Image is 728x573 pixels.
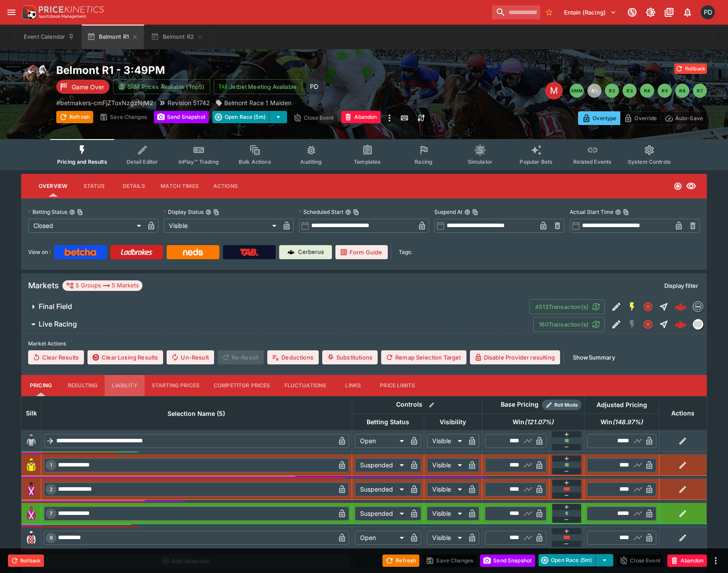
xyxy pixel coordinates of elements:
[674,301,687,313] img: logo-cerberus--red.svg
[608,316,624,332] button: Edit Detail
[624,299,640,315] button: SGM Enabled
[656,316,672,332] button: Straight
[113,79,210,94] button: SRM Prices Available (Top5)
[206,176,245,197] button: Actions
[470,350,560,364] button: Disable Provider resulting
[539,554,613,566] div: split button
[298,248,324,257] p: Cerberus
[48,486,55,492] span: 2
[674,318,687,331] img: logo-cerberus--red.svg
[207,375,277,396] button: Competitor Prices
[551,401,582,409] span: Roll Mode
[675,84,689,98] button: R6
[120,249,153,256] img: Ladbrokes
[21,298,529,316] button: Final Field
[622,84,637,98] button: R3
[693,319,703,330] div: liveracing
[472,209,478,215] button: Copy To Clipboard
[39,6,104,13] img: PriceKinetics
[32,176,74,197] button: Overview
[542,5,556,19] button: No Bookmarks
[656,299,672,315] button: Straight
[39,320,77,329] h6: Live Racing
[56,63,382,77] h2: Copy To Clipboard
[48,511,54,517] span: 7
[674,63,707,74] button: Rollback
[77,209,83,215] button: Copy To Clipboard
[50,139,678,170] div: Event type filters
[345,209,351,215] button: Scheduled StartCopy To Clipboard
[542,400,582,410] div: Show/hide Price Roll mode configuration.
[578,111,620,125] button: Overtype
[568,350,620,364] button: ShowSummary
[24,482,38,496] img: runner 2
[183,249,203,256] img: Neds
[382,555,419,567] button: Refresh
[693,84,707,98] button: R7
[643,319,653,330] svg: Closed
[214,79,302,94] button: Jetbet Meeting Available
[667,555,707,567] button: Abandon
[353,209,359,215] button: Copy To Clipboard
[354,158,381,165] span: Templates
[578,111,707,125] div: Start From
[127,158,158,165] span: Detail Editor
[573,158,612,165] span: Related Events
[384,111,395,125] button: more
[167,350,214,364] button: Un-Result
[215,98,291,107] div: Belmont Race 1 Maiden
[591,417,652,427] span: Win(148.97%)
[605,84,619,98] button: R2
[693,301,703,312] div: betmakers
[434,208,462,216] p: Suspend At
[218,82,227,91] img: jetbet-logo.svg
[427,507,465,521] div: Visible
[673,182,682,191] svg: Closed
[533,317,605,332] button: 160Transaction(s)
[205,209,211,215] button: Display StatusCopy To Clipboard
[56,111,93,123] button: Refresh
[28,350,84,364] button: Clear Results
[710,555,721,566] button: more
[21,316,533,333] button: Live Racing
[114,176,153,197] button: Details
[335,245,388,259] a: Form Guide
[164,219,280,233] div: Visible
[693,320,703,329] img: liveracing
[300,158,322,165] span: Auditing
[659,279,703,293] button: Display filter
[39,302,72,311] h6: Final Field
[269,111,287,123] button: select merge strategy
[661,111,707,125] button: Auto-Save
[381,350,466,364] button: Remap Selection Target
[427,458,465,472] div: Visible
[65,249,96,256] img: Betcha
[56,98,153,107] p: Copy To Clipboard
[267,350,319,364] button: Deductions
[48,462,54,468] span: 1
[529,299,605,314] button: 4513Transaction(s)
[693,302,703,312] img: betmakers
[658,84,672,98] button: R5
[643,301,653,312] svg: Closed
[333,375,373,396] button: Links
[8,555,44,567] button: Rollback
[427,434,465,448] div: Visible
[672,316,689,333] a: 3feb8246-7914-40c7-a5cd-5a7c88815690
[218,350,264,364] span: Re-Result
[570,84,707,98] nav: pagination navigation
[21,375,61,396] button: Pricing
[82,25,144,49] button: Belmont R1
[539,554,596,566] button: Open Race (5m)
[24,434,38,448] img: blank-silk.png
[570,208,613,216] p: Actual Start Time
[701,5,715,19] div: Paul Dicioccio
[587,84,601,98] button: R1
[674,318,687,331] div: 3feb8246-7914-40c7-a5cd-5a7c88815690
[22,396,41,430] th: Silk
[612,417,643,427] em: ( 148.97 %)
[643,4,659,20] button: Toggle light/dark mode
[66,280,139,291] div: 5 Groups 5 Markets
[240,249,258,256] img: TabNZ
